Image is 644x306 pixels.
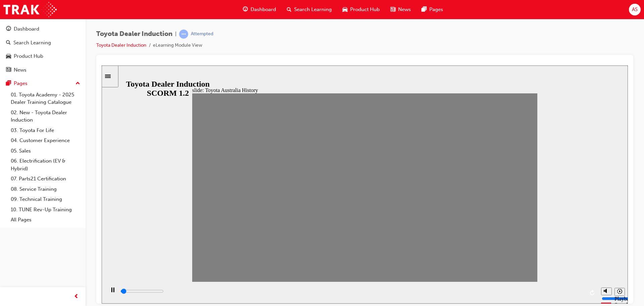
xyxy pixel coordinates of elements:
span: news-icon [390,5,395,14]
a: 10. TUNE Rev-Up Training [8,205,83,215]
div: Search Learning [13,39,51,47]
button: Pause (Ctrl+Alt+P) [3,222,15,233]
span: Toyota Dealer Induction [96,30,172,38]
div: playback controls [3,216,496,238]
a: Product Hub [3,50,83,62]
div: News [14,66,26,74]
div: Pages [14,80,28,87]
a: search-iconSearch Learning [281,3,337,16]
span: prev-icon [74,293,79,301]
button: Pages [3,77,83,90]
span: News [398,6,411,13]
a: pages-iconPages [416,3,448,16]
span: AS [632,6,638,13]
a: All Pages [8,215,83,225]
input: volume [500,230,543,236]
span: car-icon [342,5,347,14]
a: car-iconProduct Hub [337,3,385,16]
a: 03. Toyota For Life [8,125,83,136]
button: DashboardSearch LearningProduct HubNews [3,21,83,77]
button: AS [629,4,641,15]
a: 06. Electrification (EV & Hybrid) [8,156,83,174]
a: 01. Toyota Academy - 2025 Dealer Training Catalogue [8,90,83,107]
a: 07. Parts21 Certification [8,174,83,184]
span: Pages [429,6,443,13]
span: up-icon [75,79,80,88]
span: Product Hub [350,6,380,13]
span: Dashboard [251,6,276,13]
div: Playback Speed [513,230,523,243]
img: Trak [3,2,57,17]
span: guage-icon [243,5,248,14]
input: slide progress [19,223,62,228]
span: search-icon [6,40,11,46]
div: misc controls [496,216,523,238]
a: Search Learning [3,37,83,49]
button: Playback speed [513,222,523,230]
a: 02. New - Toyota Dealer Induction [8,107,83,125]
span: Search Learning [294,6,332,13]
span: news-icon [6,67,11,73]
span: car-icon [6,53,11,59]
a: News [3,64,83,76]
span: | [175,30,176,38]
a: guage-iconDashboard [237,3,281,16]
span: guage-icon [6,26,11,32]
div: Product Hub [14,52,43,60]
a: 04. Customer Experience [8,135,83,146]
span: pages-icon [6,81,11,87]
a: Dashboard [3,23,83,35]
span: search-icon [287,5,291,14]
a: 08. Service Training [8,184,83,194]
div: Attempted [191,31,213,37]
li: eLearning Module View [153,42,202,49]
a: 05. Sales [8,146,83,156]
a: 09. Technical Training [8,194,83,205]
div: Dashboard [14,25,39,33]
span: pages-icon [422,5,427,14]
a: news-iconNews [385,3,416,16]
a: Toyota Dealer Induction [96,42,146,48]
button: Mute (Ctrl+Alt+M) [499,222,510,230]
span: learningRecordVerb_ATTEMPT-icon [179,30,188,39]
button: Replay (Ctrl+Alt+R) [486,222,496,232]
